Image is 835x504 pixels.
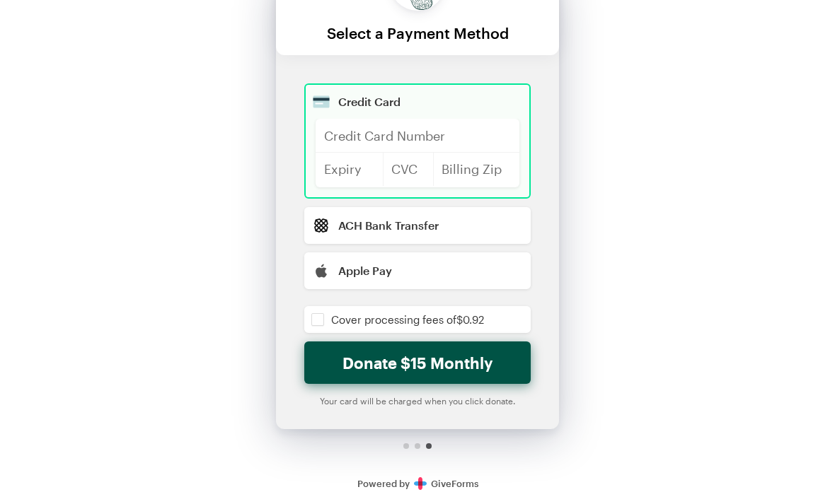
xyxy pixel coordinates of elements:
iframe: Secure CVC input frame [391,165,425,182]
div: Credit Card [338,96,519,107]
iframe: Secure card number input frame [324,131,511,148]
div: Select a Payment Method [290,25,545,41]
a: Secure DonationsPowered byGiveForms [357,478,478,489]
div: Your card will be charged when you click donate. [304,395,531,406]
iframe: Secure postal code input frame [442,165,511,182]
iframe: Secure expiration date input frame [324,165,375,182]
button: Donate $15 Monthly [304,341,531,384]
